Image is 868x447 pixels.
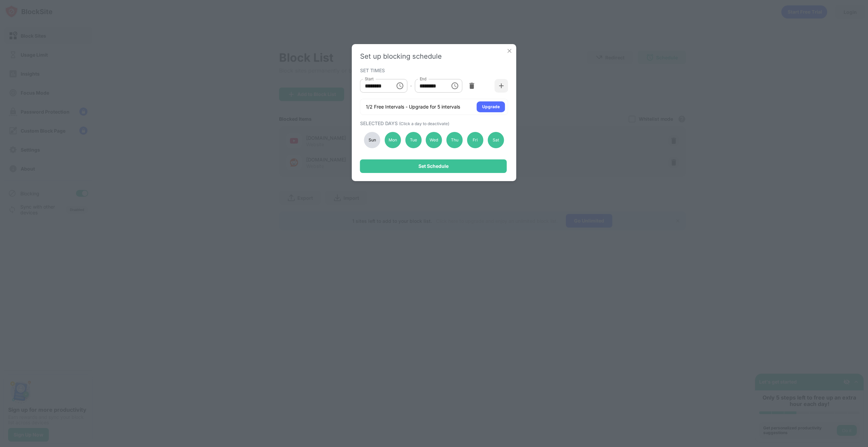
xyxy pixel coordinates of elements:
[506,47,513,54] img: x-button.svg
[418,163,449,169] div: Set Schedule
[467,132,484,148] div: Fri
[410,82,412,90] div: -
[360,52,508,60] div: Set up blocking schedule
[426,132,442,148] div: Wed
[488,132,504,148] div: Sat
[366,103,460,110] div: 1/2 Free Intervals - Upgrade for 5 intervals
[384,132,401,148] div: Mon
[419,76,427,82] label: End
[360,67,507,73] div: SET TIMES
[365,76,374,82] label: Start
[482,103,500,110] div: Upgrade
[405,132,421,148] div: Tue
[360,120,507,126] div: SELECTED DAYS
[364,132,380,148] div: Sun
[447,132,463,148] div: Thu
[393,79,407,93] button: Choose time, selected time is 12:00 AM
[399,121,449,126] span: (Click a day to deactivate)
[448,79,461,93] button: Choose time, selected time is 11:55 PM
